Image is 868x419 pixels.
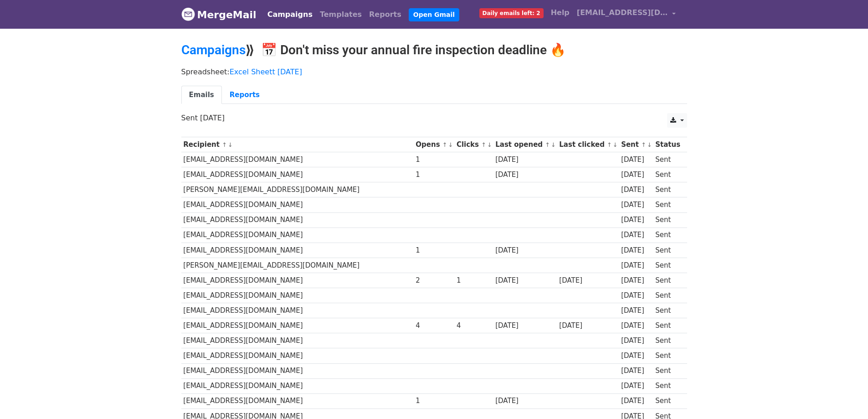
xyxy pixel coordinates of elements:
[559,321,616,331] div: [DATE]
[181,318,414,333] td: [EMAIL_ADDRESS][DOMAIN_NAME]
[653,318,682,333] td: Sent
[619,137,653,152] th: Sent
[228,141,233,148] a: ↓
[181,42,687,58] h2: ⟫ 📅 Don't miss your annual fire inspection deadline 🔥
[653,393,682,409] td: Sent
[647,141,652,148] a: ↓
[653,152,682,167] td: Sent
[559,275,616,286] div: [DATE]
[365,5,405,24] a: Reports
[181,288,414,303] td: [EMAIL_ADDRESS][DOMAIN_NAME]
[621,290,651,301] div: [DATE]
[573,4,680,25] a: [EMAIL_ADDRESS][DOMAIN_NAME]
[222,141,227,148] a: ↑
[653,243,682,258] td: Sent
[653,182,682,197] td: Sent
[621,155,651,165] div: [DATE]
[181,348,414,363] td: [EMAIL_ADDRESS][DOMAIN_NAME]
[181,182,414,197] td: [PERSON_NAME][EMAIL_ADDRESS][DOMAIN_NAME]
[653,167,682,182] td: Sent
[181,197,414,212] td: [EMAIL_ADDRESS][DOMAIN_NAME]
[181,243,414,258] td: [EMAIL_ADDRESS][DOMAIN_NAME]
[181,228,414,243] td: [EMAIL_ADDRESS][DOMAIN_NAME]
[557,137,619,152] th: Last clicked
[621,351,651,361] div: [DATE]
[621,170,651,180] div: [DATE]
[264,5,316,24] a: Campaigns
[607,141,612,148] a: ↑
[653,348,682,363] td: Sent
[621,260,651,271] div: [DATE]
[621,305,651,316] div: [DATE]
[457,321,491,331] div: 4
[457,275,491,286] div: 1
[621,396,651,406] div: [DATE]
[416,245,452,256] div: 1
[545,141,550,148] a: ↑
[416,321,452,331] div: 4
[181,363,414,378] td: [EMAIL_ADDRESS][DOMAIN_NAME]
[653,228,682,243] td: Sent
[416,396,452,406] div: 1
[493,137,557,152] th: Last opened
[653,333,682,348] td: Sent
[653,303,682,318] td: Sent
[495,396,555,406] div: [DATE]
[222,86,267,104] a: Reports
[547,4,573,22] a: Help
[454,137,493,152] th: Clicks
[181,273,414,288] td: [EMAIL_ADDRESS][DOMAIN_NAME]
[621,275,651,286] div: [DATE]
[181,333,414,348] td: [EMAIL_ADDRESS][DOMAIN_NAME]
[414,137,455,152] th: Opens
[621,230,651,240] div: [DATE]
[181,7,195,21] img: MergeMail logo
[181,258,414,273] td: [PERSON_NAME][EMAIL_ADDRESS][DOMAIN_NAME]
[487,141,492,148] a: ↓
[621,215,651,225] div: [DATE]
[495,275,555,286] div: [DATE]
[621,381,651,391] div: [DATE]
[495,321,555,331] div: [DATE]
[181,167,414,182] td: [EMAIL_ADDRESS][DOMAIN_NAME]
[230,67,302,76] a: Excel Sheett [DATE]
[181,137,414,152] th: Recipient
[653,212,682,228] td: Sent
[481,141,486,148] a: ↑
[181,42,246,57] a: Campaigns
[181,113,687,123] p: Sent [DATE]
[479,8,544,18] span: Daily emails left: 2
[181,152,414,167] td: [EMAIL_ADDRESS][DOMAIN_NAME]
[653,258,682,273] td: Sent
[653,378,682,393] td: Sent
[621,366,651,376] div: [DATE]
[181,378,414,393] td: [EMAIL_ADDRESS][DOMAIN_NAME]
[181,5,257,24] a: MergeMail
[495,245,555,256] div: [DATE]
[641,141,646,148] a: ↑
[551,141,556,148] a: ↓
[316,5,365,24] a: Templates
[181,86,222,104] a: Emails
[621,245,651,256] div: [DATE]
[613,141,618,148] a: ↓
[442,141,447,148] a: ↑
[181,303,414,318] td: [EMAIL_ADDRESS][DOMAIN_NAME]
[653,363,682,378] td: Sent
[653,197,682,212] td: Sent
[181,393,414,409] td: [EMAIL_ADDRESS][DOMAIN_NAME]
[181,67,687,77] p: Spreadsheet:
[577,7,668,18] span: [EMAIL_ADDRESS][DOMAIN_NAME]
[495,155,555,165] div: [DATE]
[621,336,651,346] div: [DATE]
[448,141,453,148] a: ↓
[416,155,452,165] div: 1
[181,212,414,228] td: [EMAIL_ADDRESS][DOMAIN_NAME]
[476,4,547,22] a: Daily emails left: 2
[621,200,651,210] div: [DATE]
[416,275,452,286] div: 2
[416,170,452,180] div: 1
[621,185,651,195] div: [DATE]
[653,273,682,288] td: Sent
[409,8,459,21] a: Open Gmail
